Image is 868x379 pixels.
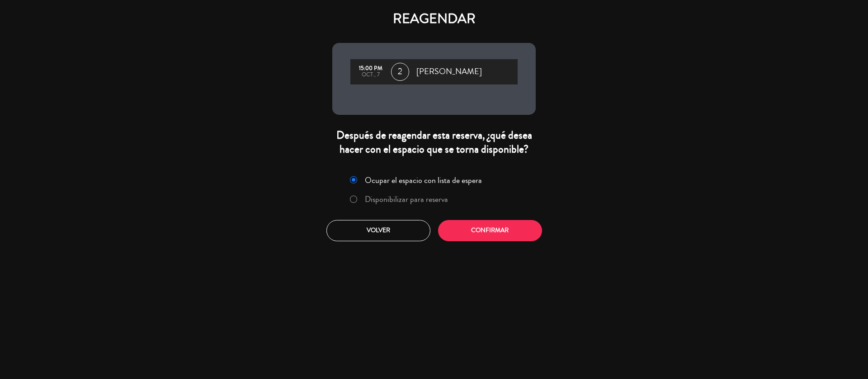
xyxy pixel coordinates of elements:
[332,128,536,156] div: Después de reagendar esta reserva, ¿qué desea hacer con el espacio que se torna disponible?
[365,195,448,203] label: Disponibilizar para reserva
[326,220,430,241] button: Volver
[365,176,482,184] label: Ocupar el espacio con lista de espera
[355,72,387,78] div: oct., 7
[391,63,409,81] span: 2
[438,220,542,241] button: Confirmar
[416,65,482,79] span: [PERSON_NAME]
[332,11,536,27] h4: REAGENDAR
[355,66,387,72] div: 15:00 PM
